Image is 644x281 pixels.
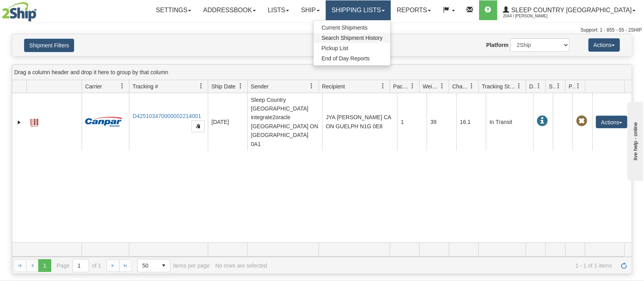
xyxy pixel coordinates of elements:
[157,259,170,272] span: select
[116,79,129,93] a: Carrier filter column settings
[456,93,486,151] td: 16.1
[262,0,295,20] a: Lists
[57,259,101,272] span: Page of 1
[321,24,368,31] span: Current Shipments
[618,259,630,272] a: Refresh
[133,113,201,119] a: D425103470000002214001
[626,100,643,181] iframe: chat widget
[15,118,23,126] a: Expand
[247,93,322,151] td: Sleep Country [GEOGRAPHIC_DATA] integrate2oracle [GEOGRAPHIC_DATA] ON [GEOGRAPHIC_DATA] 0A1
[532,79,545,93] a: Delivery Status filter column settings
[482,82,516,90] span: Tracking Status
[137,259,170,272] span: Page sizes drop down
[133,82,158,90] span: Tracking #
[208,93,247,151] td: [DATE]
[24,39,74,52] button: Shipment Filters
[537,116,548,127] span: In Transit
[510,7,632,13] span: Sleep Country [GEOGRAPHIC_DATA]
[2,2,37,22] img: logo2044.jpg
[85,82,102,90] span: Carrier
[194,79,208,93] a: Tracking # filter column settings
[30,115,38,128] a: Label
[295,0,325,20] a: Ship
[191,120,205,132] button: Copy to clipboard
[435,79,449,93] a: Weight filter column settings
[234,79,247,93] a: Ship Date filter column settings
[596,116,627,128] button: Actions
[452,82,469,90] span: Charge
[6,7,73,13] div: live help - online
[38,259,51,272] span: Page 1
[552,79,565,93] a: Shipment Issues filter column settings
[142,262,153,270] span: 50
[569,82,575,90] span: Pickup Status
[406,79,419,93] a: Packages filter column settings
[273,262,612,269] span: 1 - 1 of 1 items
[549,82,556,90] span: Shipment Issues
[503,12,562,20] span: 2044 / [PERSON_NAME]
[486,41,509,49] label: Platform
[314,43,390,53] a: Pickup List
[321,45,348,51] span: Pickup List
[497,0,642,20] a: Sleep Country [GEOGRAPHIC_DATA] 2044 / [PERSON_NAME]
[576,116,587,127] span: Pickup Not Assigned
[326,0,391,20] a: Shipping lists
[211,82,235,90] span: Ship Date
[215,262,267,269] div: No rows are selected
[150,0,197,20] a: Settings
[85,117,122,127] img: 14 - Canpar
[137,259,210,272] span: items per page
[465,79,478,93] a: Charge filter column settings
[588,38,620,52] button: Actions
[391,0,437,20] a: Reports
[2,27,642,34] div: Support: 1 - 855 - 55 - 2SHIP
[376,79,390,93] a: Recipient filter column settings
[12,65,632,80] div: grid grouping header
[314,53,390,64] a: End of Day Reports
[393,82,410,90] span: Packages
[314,33,390,43] a: Search Shipment History
[251,82,269,90] span: Sender
[529,82,536,90] span: Delivery Status
[314,22,390,33] a: Current Shipments
[486,93,533,151] td: In Transit
[305,79,319,93] a: Sender filter column settings
[321,35,383,41] span: Search Shipment History
[322,82,345,90] span: Recipient
[397,93,427,151] td: 1
[512,79,526,93] a: Tracking Status filter column settings
[321,55,370,62] span: End of Day Reports
[73,259,89,272] input: Page 1
[423,82,439,90] span: Weight
[427,93,456,151] td: 39
[197,0,262,20] a: Addressbook
[322,93,397,151] td: JYA [PERSON_NAME] CA ON GUELPH N1G 0E8
[571,79,585,93] a: Pickup Status filter column settings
